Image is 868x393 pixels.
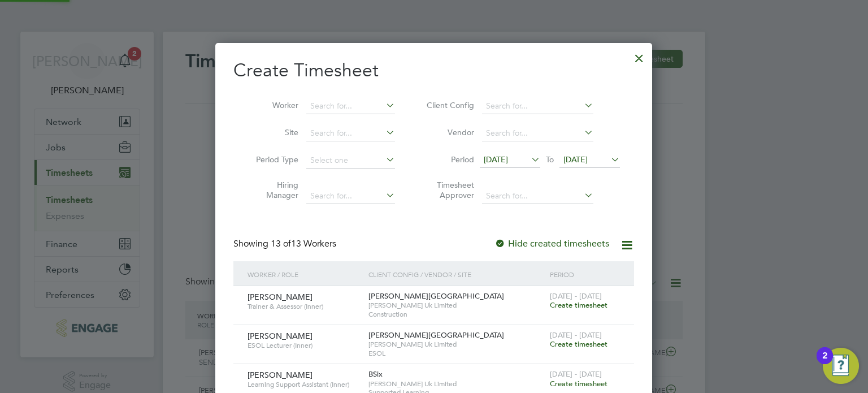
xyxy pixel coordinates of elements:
[368,379,544,388] span: [PERSON_NAME] Uk Limited
[423,154,474,165] label: Period
[550,330,602,340] span: [DATE] - [DATE]
[368,330,504,340] span: [PERSON_NAME][GEOGRAPHIC_DATA]
[271,238,336,249] span: 13 Workers
[550,291,602,301] span: [DATE] - [DATE]
[306,126,395,141] input: Search for...
[368,340,544,349] span: [PERSON_NAME] Uk Limited
[248,127,298,137] label: Site
[423,100,474,110] label: Client Config
[423,180,474,200] label: Timesheet Approver
[550,339,607,349] span: Create timesheet
[482,98,593,114] input: Search for...
[423,127,474,137] label: Vendor
[550,379,607,388] span: Create timesheet
[542,152,557,167] span: To
[366,261,547,287] div: Client Config / Vendor / Site
[368,369,383,379] span: BSix
[368,301,544,310] span: [PERSON_NAME] Uk Limited
[248,292,313,302] span: [PERSON_NAME]
[482,188,593,204] input: Search for...
[233,238,338,250] div: Showing
[550,300,607,310] span: Create timesheet
[248,331,313,341] span: [PERSON_NAME]
[368,291,504,301] span: [PERSON_NAME][GEOGRAPHIC_DATA]
[306,153,395,169] input: Select one
[550,369,602,379] span: [DATE] - [DATE]
[547,261,623,287] div: Period
[248,380,360,389] span: Learning Support Assistant (Inner)
[306,188,395,204] input: Search for...
[248,370,313,380] span: [PERSON_NAME]
[248,154,298,165] label: Period Type
[823,348,859,384] button: Open Resource Center, 2 new notifications
[368,349,544,358] span: ESOL
[306,98,395,114] input: Search for...
[245,261,366,287] div: Worker / Role
[494,238,609,249] label: Hide created timesheets
[271,238,291,249] span: 13 of
[482,126,593,141] input: Search for...
[822,356,827,370] div: 2
[563,154,588,165] span: [DATE]
[248,100,298,110] label: Worker
[484,154,508,165] span: [DATE]
[368,310,544,319] span: Construction
[248,341,360,350] span: ESOL Lecturer (Inner)
[248,302,360,311] span: Trainer & Assessor (Inner)
[248,180,298,200] label: Hiring Manager
[233,59,634,83] h2: Create Timesheet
